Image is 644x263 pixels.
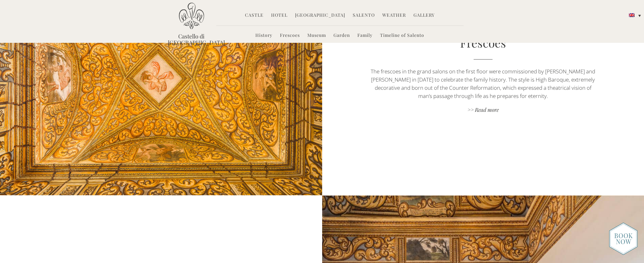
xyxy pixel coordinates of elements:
[179,3,204,29] img: Castello di Ugento
[609,222,638,255] img: new-booknow.png
[168,33,215,46] a: Castello di [GEOGRAPHIC_DATA]
[413,12,435,19] a: Gallery
[370,106,596,115] a: >> Read more
[382,12,406,19] a: Weather
[295,12,345,19] a: [GEOGRAPHIC_DATA]
[333,32,350,39] a: Garden
[245,12,264,19] a: Castle
[271,12,288,19] a: Hotel
[629,13,635,17] img: English
[357,32,373,39] a: Family
[370,67,596,100] p: The frescoes in the grand salons on the first floor were commissioned by [PERSON_NAME] and [PERSO...
[380,32,424,39] a: Timeline of Salento
[280,32,300,39] a: Frescoes
[307,32,326,39] a: Museum
[353,12,375,19] a: Salento
[255,32,272,39] a: History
